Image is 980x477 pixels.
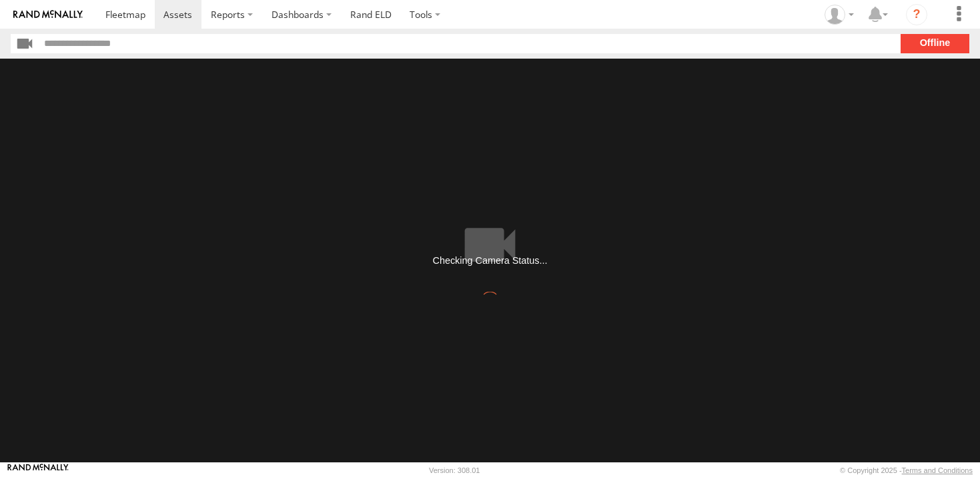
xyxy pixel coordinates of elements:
[429,466,480,474] div: Version: 308.01
[840,466,973,474] div: © Copyright 2025 -
[7,464,69,477] a: Visit our Website
[902,466,973,474] a: Terms and Conditions
[13,10,83,19] img: rand-logo.svg
[906,4,927,25] i: ?
[820,5,859,25] div: Victor Calcano Jr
